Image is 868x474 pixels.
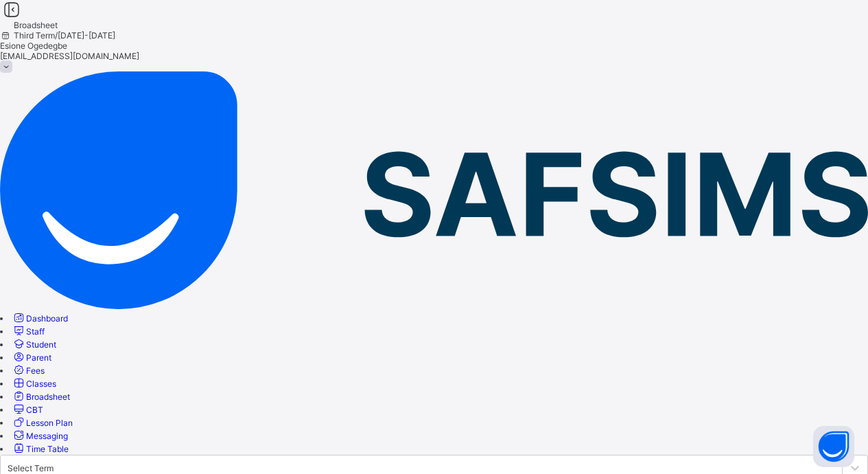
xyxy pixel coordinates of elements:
[26,444,69,454] span: Time Table
[12,326,45,337] a: Staff
[14,20,58,30] span: Broadsheet
[26,431,68,441] span: Messaging
[12,352,51,363] a: Parent
[26,352,51,363] span: Parent
[12,379,56,389] a: Classes
[26,405,43,415] span: CBT
[12,418,73,428] a: Lesson Plan
[12,444,69,454] a: Time Table
[12,431,68,441] a: Messaging
[8,462,54,473] div: Select Term
[26,392,70,402] span: Broadsheet
[26,379,56,389] span: Classes
[26,365,45,376] span: Fees
[12,339,56,350] a: Student
[26,326,45,337] span: Staff
[12,313,68,324] a: Dashboard
[26,339,56,350] span: Student
[12,405,43,415] a: CBT
[26,418,73,428] span: Lesson Plan
[12,365,45,376] a: Fees
[813,426,854,467] button: Open asap
[12,392,70,402] a: Broadsheet
[26,313,68,324] span: Dashboard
